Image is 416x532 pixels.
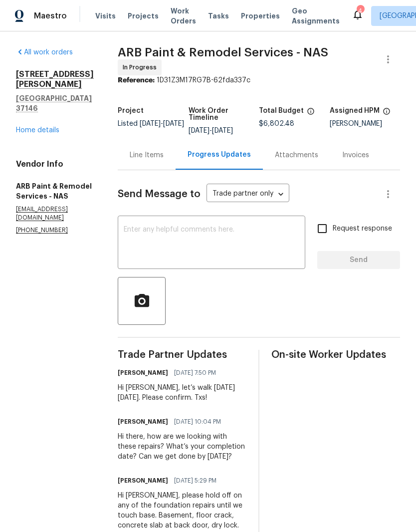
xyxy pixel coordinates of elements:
div: Attachments [275,150,318,160]
span: ARB Paint & Remodel Services - NAS [118,46,328,58]
span: On-site Worker Updates [271,350,400,360]
span: The total cost of line items that have been proposed by Opendoor. This sum includes line items th... [307,107,315,120]
span: [DATE] 5:29 PM [174,476,216,486]
h5: Total Budget [259,107,304,114]
h6: [PERSON_NAME] [118,476,168,486]
span: In Progress [123,62,161,72]
div: [PERSON_NAME] [330,120,401,127]
span: Visits [95,11,116,21]
h6: [PERSON_NAME] [118,417,168,427]
h5: ARB Paint & Remodel Services - NAS [16,181,94,201]
a: All work orders [16,49,73,56]
span: [DATE] [212,127,233,134]
span: [DATE] [163,120,184,127]
div: Line Items [130,150,164,160]
span: - [140,120,184,127]
div: Trade partner only [207,186,289,203]
span: Work Orders [171,6,196,26]
a: Home details [16,127,59,134]
h5: Project [118,107,144,114]
span: - [189,127,233,134]
span: Geo Assignments [292,6,340,26]
b: Reference: [118,77,155,84]
div: Hi [PERSON_NAME], let’s walk [DATE][DATE]. Please confirm. Txs! [118,383,246,403]
span: [DATE] 10:04 PM [174,417,221,427]
span: $6,802.48 [259,120,294,127]
span: Request response [333,224,392,234]
span: The hpm assigned to this work order. [383,107,391,120]
span: Trade Partner Updates [118,350,246,360]
span: Tasks [208,12,229,19]
div: Hi there, how are we looking with these repairs? What’s your completion date? Can we get done by ... [118,432,246,462]
h5: Assigned HPM [330,107,380,114]
span: Maestro [34,11,67,21]
span: [DATE] 7:50 PM [174,368,216,378]
span: Send Message to [118,189,201,199]
div: 1D31Z3M17RG7B-62fda337c [118,75,400,85]
span: [DATE] [189,127,209,134]
div: Invoices [342,150,369,160]
h5: Work Order Timeline [189,107,259,121]
span: Projects [128,11,159,21]
div: Progress Updates [188,150,251,160]
span: [DATE] [140,120,161,127]
span: Properties [241,11,280,21]
span: Listed [118,120,184,127]
h6: [PERSON_NAME] [118,368,168,378]
h4: Vendor Info [16,159,94,169]
div: 4 [357,6,364,16]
